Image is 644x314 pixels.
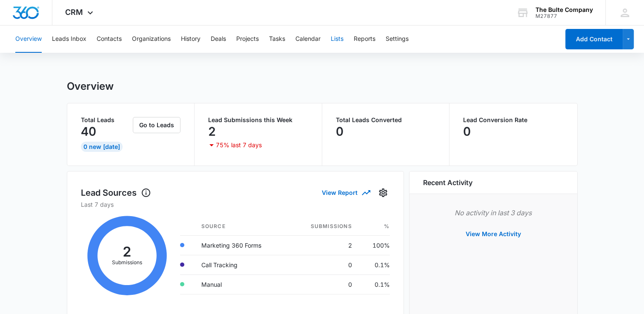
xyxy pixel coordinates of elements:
[336,125,343,138] p: 0
[289,217,359,236] th: Submissions
[289,255,359,274] td: 0
[269,26,285,53] button: Tasks
[65,8,83,17] span: CRM
[359,235,390,255] td: 100%
[359,274,390,294] td: 0.1%
[208,125,216,138] p: 2
[423,177,472,188] h6: Recent Activity
[463,117,564,123] p: Lead Conversion Rate
[15,26,42,53] button: Overview
[331,26,343,53] button: Lists
[376,186,390,200] button: Settings
[565,29,623,49] button: Add Contact
[195,274,289,294] td: Manual
[359,217,390,236] th: %
[359,255,390,274] td: 0.1%
[133,117,180,133] button: Go to Leads
[457,224,530,244] button: View More Activity
[81,200,390,209] p: Last 7 days
[81,117,132,123] p: Total Leads
[132,26,171,53] button: Organizations
[336,117,436,123] p: Total Leads Converted
[133,121,180,128] a: Go to Leads
[423,208,564,218] p: No activity in last 3 days
[195,217,289,236] th: Source
[211,26,226,53] button: Deals
[236,26,259,53] button: Projects
[535,6,593,13] div: account name
[208,117,308,123] p: Lead Submissions this Week
[52,26,86,53] button: Leads Inbox
[295,26,321,53] button: Calendar
[81,186,151,199] h1: Lead Sources
[81,142,123,152] div: 0 New [DATE]
[81,125,96,138] p: 40
[97,26,122,53] button: Contacts
[322,185,369,200] button: View Report
[386,26,409,53] button: Settings
[535,13,593,19] div: account id
[354,26,375,53] button: Reports
[181,26,200,53] button: History
[289,274,359,294] td: 0
[195,255,289,274] td: Call Tracking
[216,142,262,148] p: 75% last 7 days
[289,235,359,255] td: 2
[195,235,289,255] td: Marketing 360 Forms
[67,80,114,93] h1: Overview
[463,125,471,138] p: 0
